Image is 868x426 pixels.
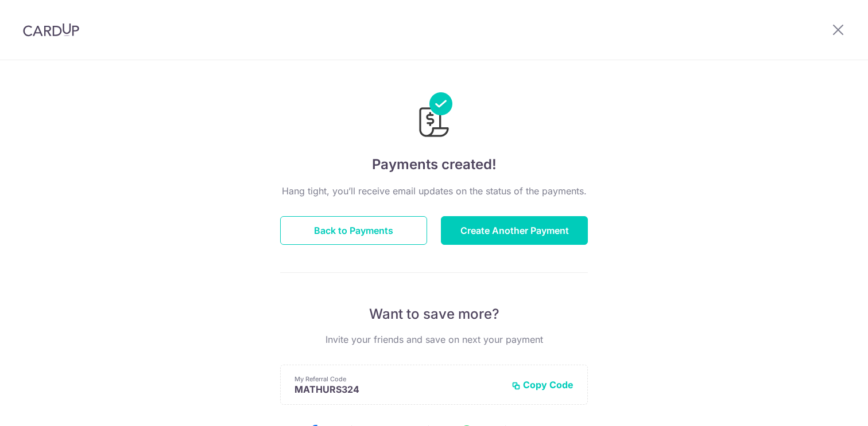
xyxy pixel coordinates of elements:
[280,305,588,323] p: Want to save more?
[280,333,588,346] p: Invite your friends and save on next your payment
[416,92,452,140] img: Payments
[511,379,573,390] button: Copy Code
[294,374,502,384] p: My Referral Code
[294,384,502,395] p: MATHURS324
[280,216,427,245] button: Back to Payments
[280,184,588,198] p: Hang tight, you’ll receive email updates on the status of the payments.
[280,154,588,175] h4: Payments created!
[23,23,79,37] img: CardUp
[441,216,588,245] button: Create Another Payment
